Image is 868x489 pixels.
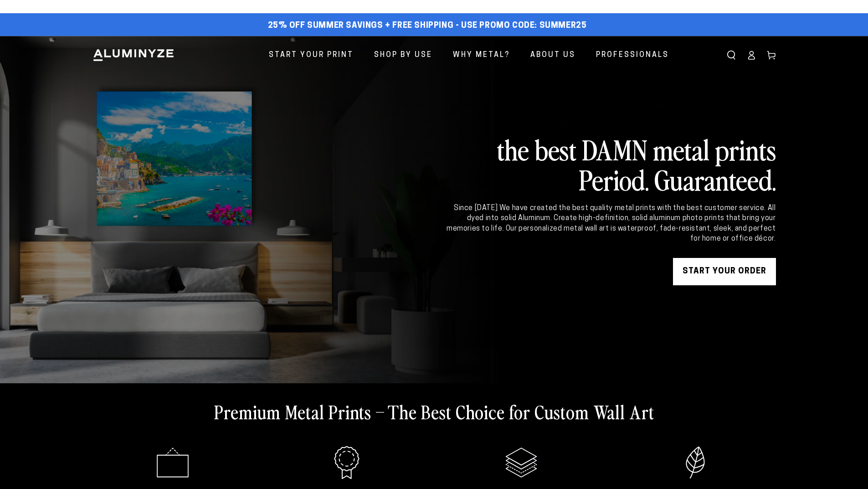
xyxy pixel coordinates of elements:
[589,43,676,67] a: Professionals
[530,49,575,62] span: About Us
[262,43,360,67] a: Start Your Print
[453,49,510,62] span: Why Metal?
[446,43,517,67] a: Why Metal?
[367,43,439,67] a: Shop By Use
[596,49,669,62] span: Professionals
[268,21,587,31] span: 25% off Summer Savings + Free Shipping - Use Promo Code: SUMMER25
[374,49,432,62] span: Shop By Use
[673,258,776,285] a: START YOUR Order
[721,45,741,65] summary: Search our site
[445,134,776,194] h2: the best DAMN metal prints Period. Guaranteed.
[92,48,175,62] img: Aluminyze
[214,400,654,423] h2: Premium Metal Prints – The Best Choice for Custom Wall Art
[524,43,582,67] a: About Us
[269,49,354,62] span: Start Your Print
[445,203,776,244] div: Since [DATE] We have created the best quality metal prints with the best customer service. All dy...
